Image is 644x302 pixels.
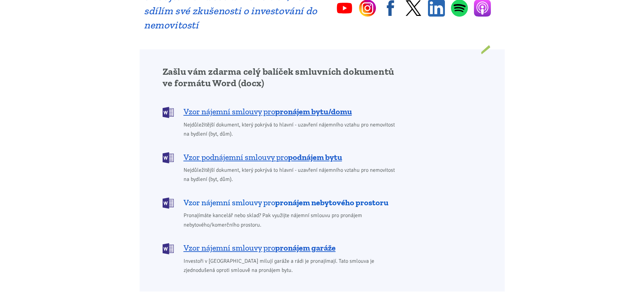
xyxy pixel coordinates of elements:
span: Investoři v [GEOGRAPHIC_DATA] milují garáže a rádi je pronajímají. Tato smlouva je zjednodušená o... [184,257,400,275]
a: Vzor podnájemní smlouvy propodnájem bytu [163,152,400,163]
span: Pronajímáte kancelář nebo sklad? Pak využijte nájemní smlouvu pro pronájem nebytového/komerčního ... [184,211,400,229]
span: Vzor nájemní smlouvy pro [184,242,336,253]
h2: Zašlu vám zdarma celý balíček smluvních dokumentů ve formátu Word (docx) [163,66,400,89]
a: Vzor nájemní smlouvy propronájem nebytového prostoru [163,197,400,208]
span: Vzor nájemní smlouvy pro [184,106,352,117]
a: Vzor nájemní smlouvy propronájem garáže [163,242,400,254]
img: DOCX (Word) [163,107,174,118]
b: pronájem bytu/domu [275,107,352,116]
span: Nejdůležitější dokument, který pokrývá to hlavní - uzavření nájemního vztahu pro nemovitost na by... [184,166,400,184]
b: pronájem nebytového prostoru [275,198,388,207]
img: DOCX (Word) [163,152,174,163]
img: DOCX (Word) [163,243,174,254]
span: Nejdůležitější dokument, který pokrývá to hlavní - uzavření nájemního vztahu pro nemovitost na by... [184,120,400,139]
img: DOCX (Word) [163,198,174,209]
a: Vzor nájemní smlouvy propronájem bytu/domu [163,106,400,117]
span: Vzor podnájemní smlouvy pro [184,152,342,163]
b: pronájem garáže [275,243,336,253]
b: podnájem bytu [288,152,342,162]
span: Vzor nájemní smlouvy pro [184,197,388,208]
